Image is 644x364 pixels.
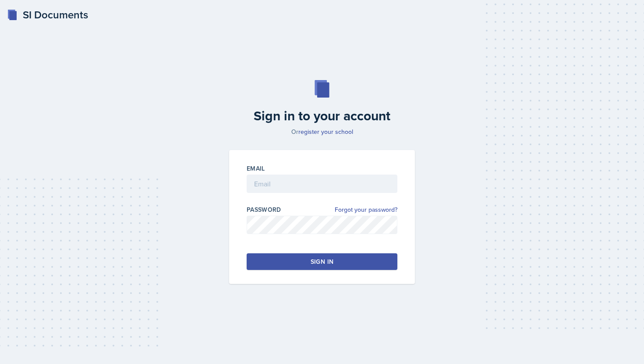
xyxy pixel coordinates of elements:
input: Email [247,175,397,193]
a: SI Documents [7,7,88,23]
label: Password [247,205,281,214]
button: Sign in [247,253,397,270]
p: Or [224,127,420,136]
h2: Sign in to your account [224,108,420,124]
div: Sign in [311,257,333,266]
a: register your school [298,127,353,136]
label: Email [247,164,265,173]
a: Forgot your password? [335,205,397,214]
